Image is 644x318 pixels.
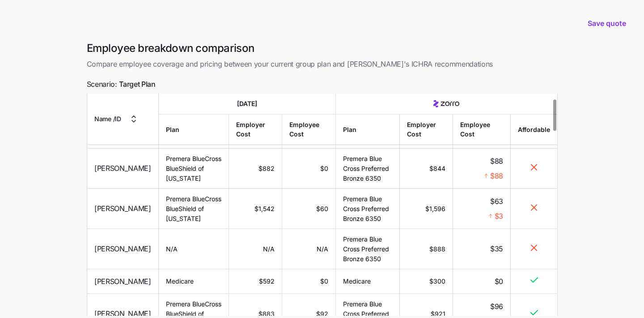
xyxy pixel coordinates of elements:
span: [PERSON_NAME] [94,276,151,287]
span: $0 [494,276,503,287]
td: Premera BlueCross BlueShield of [US_STATE] [158,148,229,189]
td: N/A [229,229,282,269]
span: $3 [494,211,503,222]
td: $1,596 [400,189,453,229]
th: Plan [158,114,229,144]
span: $88 [490,156,503,167]
th: Affordable [511,114,557,144]
span: Target Plan [119,79,155,90]
td: N/A [158,229,229,269]
span: Compare employee coverage and pricing between your current group plan and [PERSON_NAME]'s ICHRA r... [87,59,558,70]
th: [DATE] [158,93,335,114]
td: $300 [400,269,453,294]
td: Medicare [335,269,399,294]
h1: Employee breakdown comparison [87,41,558,55]
span: Scenario: [87,79,156,90]
td: $60 [282,189,336,229]
button: Name /ID [94,114,139,124]
td: $0 [282,269,336,294]
td: N/A [282,229,336,269]
td: $888 [400,229,453,269]
td: Medicare [158,269,229,294]
td: $592 [229,269,282,294]
th: Employee Cost [282,114,336,144]
span: $63 [490,196,503,207]
td: Premera Blue Cross Preferred Bronze 6350 [335,229,399,269]
td: $844 [400,148,453,189]
th: Employee Cost [453,114,510,144]
span: [PERSON_NAME] [94,203,151,214]
th: Employer Cost [229,114,282,144]
span: $96 [490,301,503,312]
span: Save quote [588,18,626,29]
td: $1,542 [229,189,282,229]
th: Plan [335,114,399,144]
span: Name / ID [94,114,121,124]
span: [PERSON_NAME] [94,243,151,254]
button: Save quote [580,11,633,36]
td: Premera Blue Cross Preferred Bronze 6350 [335,189,399,229]
th: Employer Cost [400,114,453,144]
span: $35 [490,243,503,254]
span: [PERSON_NAME] [94,163,151,174]
td: $882 [229,148,282,189]
span: $88 [490,170,503,181]
td: $0 [282,148,336,189]
td: Premera Blue Cross Preferred Bronze 6350 [335,148,399,189]
td: Premera BlueCross BlueShield of [US_STATE] [158,189,229,229]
